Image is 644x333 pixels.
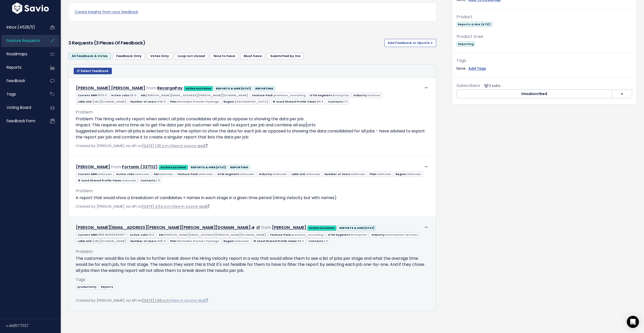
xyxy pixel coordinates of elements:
[75,9,430,15] a: Create insights from your feedback
[298,239,304,243] span: 59.0
[142,143,170,148] a: [DATE] 1:36 p.m.
[456,57,632,64] div: Tags
[271,99,325,104] span: # Used Shared Profile Views:
[1,48,42,60] a: Roadmaps
[76,93,108,98] span: Current MRR:
[333,93,349,97] span: Enterprise
[76,204,209,209] span: Created by [PERSON_NAME] via API on |
[308,93,351,98] span: GTM Segment:
[7,38,40,43] span: Feature Requests
[456,22,492,27] span: Reports & Hire (ATS1)
[76,143,207,148] span: Created by [PERSON_NAME] via API on |
[1,115,42,127] a: Feedback form
[252,239,306,244] span: # Used Shared Profile Views:
[240,53,265,59] a: Must have
[98,93,107,97] span: 1875.0
[174,53,208,59] a: Loop not closed
[129,239,167,244] span: Number of Users:
[323,172,367,177] span: Number of Users:
[76,277,85,282] span: Tags
[142,298,170,303] a: [DATE] 1:48 p.m.
[216,172,256,177] span: GTM Segment:
[235,239,249,243] span: Unknown
[235,100,268,104] span: [GEOGRAPHIC_DATA]
[157,232,267,237] span: AM:
[128,232,156,237] span: Active Jobs:
[306,172,320,176] span: Unknown
[317,100,323,104] span: 94.0
[176,172,215,177] span: Feature Pack:
[109,93,138,98] span: Active Jobs:
[407,172,421,176] span: Unknown
[76,255,429,274] p: The customer would like to be able to further break down the Hiring Velocity report in a way that...
[199,172,213,176] span: Unknown
[76,109,93,115] span: Problem
[98,172,112,176] span: Unknown
[168,99,221,104] span: Plan:
[1,62,42,73] a: Reports
[152,172,175,177] span: AM:
[80,69,109,73] span: Select feedback
[289,172,322,177] span: Labb Link:
[98,233,126,237] span: 1858.96416666667
[114,172,151,177] span: Active Jobs:
[99,284,115,290] span: Reports
[7,91,16,97] span: Tags
[326,99,349,104] span: Contacts:
[76,164,110,170] a: [PERSON_NAME]
[257,172,288,177] span: Industry:
[99,284,115,289] a: Reports
[74,68,112,74] button: Select feedback
[76,195,429,201] p: A report that would show a breakdown of candidates + names in each stage in a given time period (...
[157,239,166,243] span: 405.0
[1,88,42,100] a: Tags
[367,93,381,97] span: Internet
[177,100,219,104] span: Workable Premier Package
[164,233,266,237] span: [PERSON_NAME][EMAIL_ADDRESS][PERSON_NAME][DOMAIN_NAME]
[1,102,42,113] a: Voting Board
[377,172,391,176] span: Unknown
[627,316,639,328] div: Open Intercom Messenger
[456,89,612,99] button: Unsubscribed
[1,75,42,87] a: Feedback
[171,298,208,303] a: View in source app
[11,3,50,14] img: logo-white.9d6f32f41409.svg
[6,319,61,332] div: v.dd3577027
[456,41,475,47] span: Reporting
[456,65,632,72] div: None.
[135,172,149,176] span: Unknown
[122,164,158,170] a: Fortanix (337112)
[76,284,98,290] span: productivity
[76,172,113,177] span: Current MRR:
[76,232,127,237] span: Current MRR:
[370,232,420,237] span: Industry:
[7,78,25,83] span: Feedback
[142,204,172,209] a: [DATE] 4:54 p.m.
[147,53,172,59] a: Votes Only
[384,39,436,47] button: Add Feedback or Upvote
[7,25,35,30] span: Inbox (4528/5)
[68,53,111,59] a: All Feedback & Votes
[146,85,156,91] span: from
[468,65,486,72] a: Add Tags
[157,85,183,91] a: RecargaPay
[274,93,305,97] span: premium_recruiting
[1,21,42,33] a: Inbox (4528/5)
[76,225,251,230] a: [PERSON_NAME][EMAIL_ADDRESS][PERSON_NAME][PERSON_NAME][DOMAIN_NAME]
[456,33,632,40] div: Product Area
[482,83,501,88] span: <p><strong>Subscribers</strong><br><br> - Darragh O'Sullivan<br> - Annie Prevezanou<br> - Mariann...
[159,172,173,176] span: Unknown
[267,53,304,59] a: Submitted by me
[130,93,136,97] span: 55.0
[222,99,270,104] span: Region:
[309,226,335,230] strong: Active customer
[76,188,93,194] span: Problem
[168,239,221,244] span: Plan:
[385,233,418,237] span: Information Services
[273,172,287,176] span: Unknown
[171,143,207,148] a: View in source app
[122,178,136,182] span: Unknown
[173,204,209,209] a: View in source app
[261,225,271,230] span: from
[324,239,328,243] span: 1.0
